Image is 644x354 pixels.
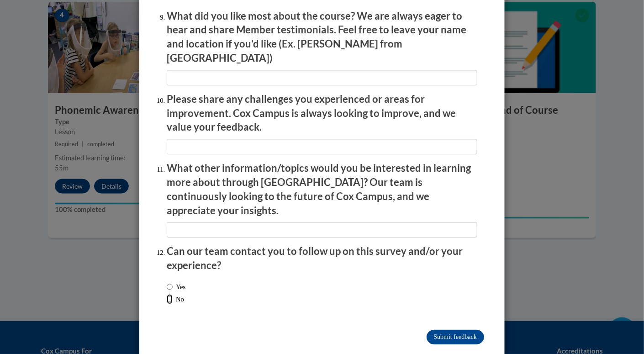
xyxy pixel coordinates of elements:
[167,244,477,273] p: Can our team contact you to follow up on this survey and/or your experience?
[167,282,185,292] label: Yes
[167,294,184,304] label: No
[427,330,484,344] input: Submit feedback
[167,294,173,304] input: No
[167,161,477,217] p: What other information/topics would you be interested in learning more about through [GEOGRAPHIC_...
[167,92,477,134] p: Please share any challenges you experienced or areas for improvement. Cox Campus is always lookin...
[167,282,173,292] input: Yes
[167,9,477,65] p: What did you like most about the course? We are always eager to hear and share Member testimonial...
